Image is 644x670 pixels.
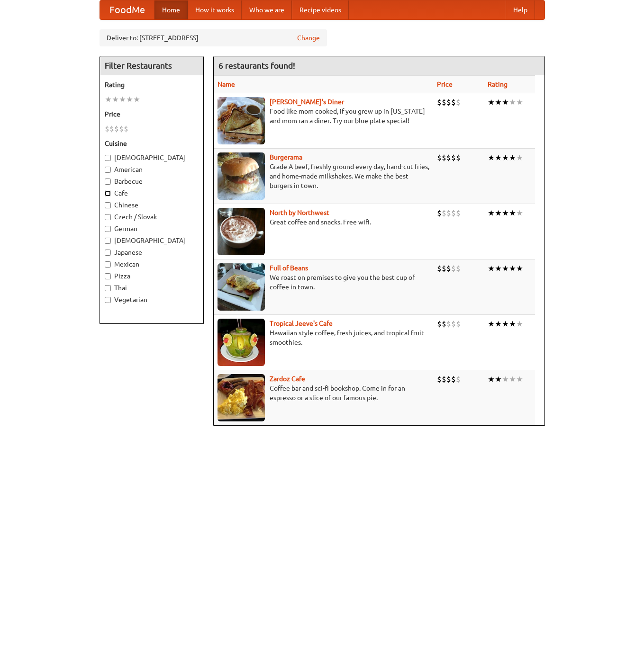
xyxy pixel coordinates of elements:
[270,320,333,327] a: Tropical Jeeve's Cafe
[218,107,429,125] p: Food like mom cooked, if you grew up in [US_STATE] and mom ran a diner. Try our blue plate special!
[119,124,124,134] li: $
[270,209,329,216] a: North by Northwest
[218,208,265,255] img: north.jpg
[509,152,516,163] li: ★
[495,208,502,218] li: ★
[451,263,456,274] li: $
[105,226,111,232] input: German
[105,261,111,268] input: Mexican
[218,263,265,311] img: beans.jpg
[516,152,523,163] li: ★
[506,0,535,19] a: Help
[451,374,456,384] li: $
[488,97,495,107] li: ★
[495,97,502,107] li: ★
[105,124,109,134] li: $
[502,152,509,163] li: ★
[509,208,516,218] li: ★
[218,97,265,144] img: sallys.jpg
[270,98,344,106] a: [PERSON_NAME]'s Diner
[456,152,461,163] li: $
[442,319,446,329] li: $
[509,97,516,107] li: ★
[292,0,349,19] a: Recipe videos
[495,263,502,274] li: ★
[437,263,442,274] li: $
[105,177,199,186] label: Barbecue
[516,97,523,107] li: ★
[270,375,305,383] a: Zardoz Cafe
[437,97,442,107] li: $
[456,263,461,274] li: $
[105,179,111,185] input: Barbecue
[451,319,456,329] li: $
[502,263,509,274] li: ★
[242,0,292,19] a: Who we are
[446,374,451,384] li: $
[105,259,199,269] label: Mexican
[105,153,199,162] label: [DEMOGRAPHIC_DATA]
[516,319,523,329] li: ★
[100,56,203,75] h4: Filter Restaurants
[442,374,446,384] li: $
[105,167,111,173] input: American
[451,152,456,163] li: $
[502,374,509,384] li: ★
[488,374,495,384] li: ★
[446,263,451,274] li: $
[105,236,199,245] label: [DEMOGRAPHIC_DATA]
[495,152,502,163] li: ★
[105,248,199,257] label: Japanese
[437,208,442,218] li: $
[105,139,199,148] h5: Cuisine
[218,80,235,88] a: Name
[516,374,523,384] li: ★
[495,319,502,329] li: ★
[105,94,112,105] li: ★
[105,109,199,119] h5: Price
[442,263,446,274] li: $
[502,97,509,107] li: ★
[509,374,516,384] li: ★
[105,250,111,256] input: Japanese
[270,264,308,272] a: Full of Beans
[218,217,429,227] p: Great coffee and snacks. Free wifi.
[488,208,495,218] li: ★
[218,319,265,366] img: jeeves.jpg
[451,208,456,218] li: $
[112,94,119,105] li: ★
[451,97,456,107] li: $
[218,328,429,347] p: Hawaiian style coffee, fresh juices, and tropical fruit smoothies.
[218,273,429,292] p: We roast on premises to give you the best cup of coffee in town.
[124,124,128,134] li: $
[509,263,516,274] li: ★
[105,155,111,161] input: [DEMOGRAPHIC_DATA]
[105,165,199,174] label: American
[456,319,461,329] li: $
[446,208,451,218] li: $
[488,263,495,274] li: ★
[133,94,140,105] li: ★
[446,152,451,163] li: $
[437,319,442,329] li: $
[105,80,199,89] h5: Rating
[488,80,508,88] a: Rating
[188,0,242,19] a: How it works
[105,214,111,220] input: Czech / Slovak
[105,188,199,198] label: Cafe
[105,238,111,244] input: [DEMOGRAPHIC_DATA]
[126,94,133,105] li: ★
[456,374,461,384] li: $
[218,61,295,70] ng-pluralize: 6 restaurants found!
[105,295,199,304] label: Vegetarian
[437,80,453,88] a: Price
[119,94,126,105] li: ★
[109,124,114,134] li: $
[446,97,451,107] li: $
[105,190,111,197] input: Cafe
[105,224,199,233] label: German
